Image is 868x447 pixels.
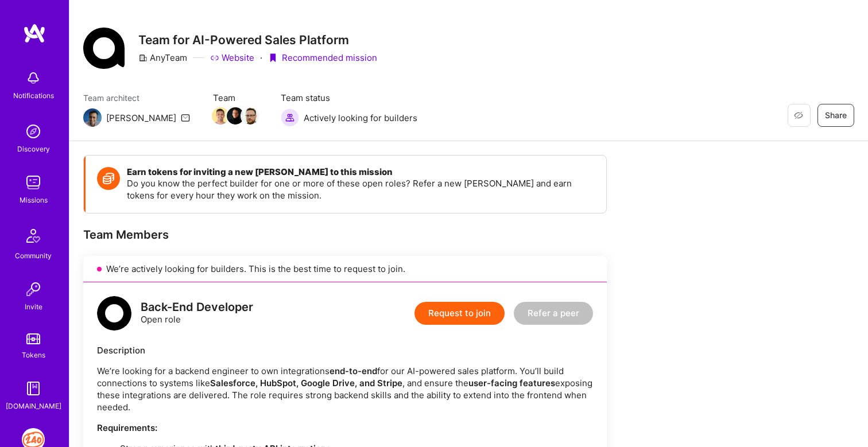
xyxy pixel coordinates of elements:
a: Team Member Avatar [213,106,228,126]
div: Invite [25,301,42,313]
img: discovery [22,120,45,143]
span: Share [825,110,847,121]
div: Team Members [83,227,607,242]
button: Refer a peer [514,302,593,325]
div: [DOMAIN_NAME] [6,400,61,412]
img: Team Architect [83,108,102,127]
img: logo [23,23,46,44]
button: Share [817,104,854,127]
img: teamwork [22,171,45,194]
span: Team status [281,92,417,104]
img: bell [22,67,45,90]
div: We’re actively looking for builders. This is the best time to request to join. [83,256,607,282]
img: tokens [26,333,40,344]
span: Actively looking for builders [304,112,417,124]
div: Description [97,344,593,356]
i: icon Mail [181,113,190,122]
i: icon EyeClosed [794,111,803,120]
a: Team Member Avatar [243,106,258,126]
div: Recommended mission [268,52,377,64]
div: Discovery [17,143,50,155]
span: Team architect [83,92,190,104]
img: Community [20,222,47,250]
img: Company Logo [83,28,125,69]
div: Back-End Developer [141,301,253,313]
strong: end-to-end [330,366,377,376]
div: Missions [20,194,48,206]
strong: user-facing features [468,378,555,388]
div: Notifications [13,90,54,102]
strong: Requirements: [97,422,157,433]
img: Token icon [97,167,120,190]
div: Open role [141,301,253,325]
img: guide book [22,377,45,400]
img: Team Member Avatar [227,107,244,125]
div: Tokens [22,349,45,361]
h3: Team for AI-Powered Sales Platform [138,33,377,47]
i: icon CompanyGray [138,53,148,63]
div: · [260,52,262,64]
p: We’re looking for a backend engineer to own integrations for our AI-powered sales platform. You’l... [97,365,593,413]
div: AnyTeam [138,52,187,64]
img: Invite [22,278,45,301]
a: Team Member Avatar [228,106,243,126]
h4: Earn tokens for inviting a new [PERSON_NAME] to this mission [127,167,595,177]
div: Community [15,250,52,262]
img: Actively looking for builders [281,108,299,127]
img: Team Member Avatar [242,107,259,125]
a: Website [210,52,254,64]
img: Team Member Avatar [212,107,229,125]
i: icon PurpleRibbon [268,53,277,63]
button: Request to join [414,302,505,325]
p: Do you know the perfect builder for one or more of these open roles? Refer a new [PERSON_NAME] an... [127,177,595,201]
strong: Salesforce, HubSpot, Google Drive, and Stripe [210,378,402,388]
div: [PERSON_NAME] [106,112,176,124]
span: Team [213,92,258,104]
img: logo [97,296,131,331]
